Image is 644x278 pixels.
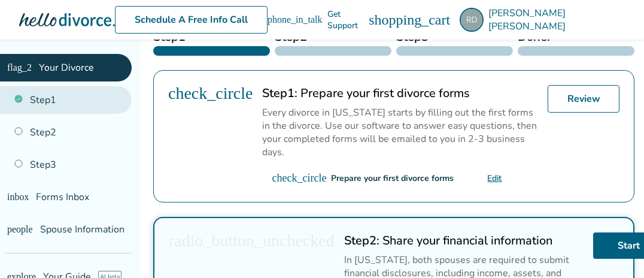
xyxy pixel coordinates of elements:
[420,159,434,171] a: Edit
[195,240,537,267] div: In [US_STATE], both spouses are required to submit financial disclosures, including income, asset...
[548,85,619,113] a: Review
[435,8,458,32] img: robdav@tds.net
[24,191,77,204] span: Forms Inbox
[151,6,304,34] a: Schedule A Free Info Call
[341,14,401,26] a: phone_in_talkGet Support
[195,219,537,235] h2: Share your financial information
[195,85,538,101] h2: Prepare your first divorce forms
[169,219,186,236] span: radio_button_unchecked
[411,13,425,27] span: shopping_cart
[547,219,619,246] a: Start
[204,159,215,170] span: check_circle
[195,219,230,235] strong: Step 2 :
[168,85,185,102] span: check_circle
[7,225,17,234] span: people
[7,63,17,72] span: flag_2
[463,13,625,26] span: [PERSON_NAME] [PERSON_NAME]
[341,15,350,25] span: phone_in_talk
[355,14,401,26] span: Get Support
[195,106,538,146] div: Every divorce in [US_STATE] starts by filling out the first forms in the divorce. Use our softwar...
[220,159,342,171] div: Prepare your first divorce forms
[7,192,17,202] span: inbox
[195,85,230,101] strong: Step 1 :
[584,220,644,278] iframe: Chat Widget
